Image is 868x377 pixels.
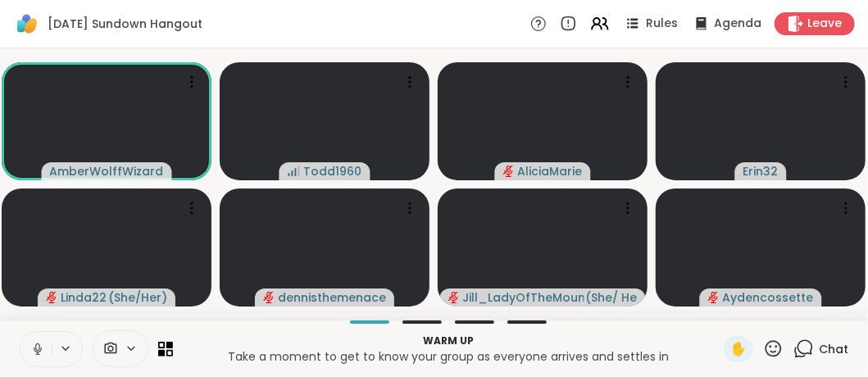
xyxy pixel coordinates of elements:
[585,289,637,306] span: ( She/ Her )
[13,10,41,38] img: ShareWell Logomark
[448,292,460,303] span: audio-muted
[807,16,842,32] span: Leave
[819,341,848,357] span: Chat
[646,16,678,32] span: Rules
[263,292,275,303] span: audio-muted
[61,289,107,306] span: Linda22
[50,163,164,179] span: AmberWolffWizard
[730,339,747,359] span: ✋
[108,289,167,306] span: ( She/Her )
[46,292,57,303] span: audio-muted
[714,16,761,32] span: Agenda
[183,348,714,365] p: Take a moment to get to know your group as everyone arrives and settles in
[463,289,584,306] span: Jill_LadyOfTheMountain
[278,289,386,306] span: dennisthemenace
[183,334,714,348] p: Warm up
[304,163,362,179] span: Todd1960
[708,292,720,303] span: audio-muted
[743,163,779,179] span: Erin32
[503,166,515,177] span: audio-muted
[48,16,202,32] span: [DATE] Sundown Hangout
[518,163,583,179] span: AliciaMarie
[723,289,814,306] span: Aydencossette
